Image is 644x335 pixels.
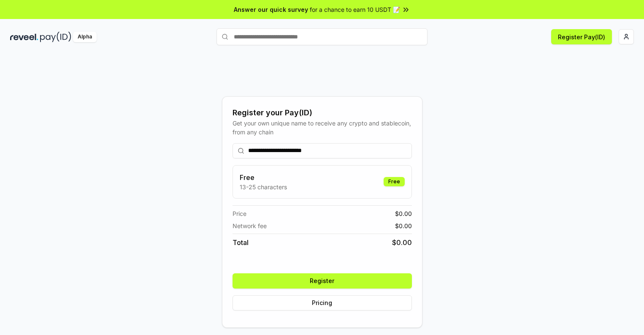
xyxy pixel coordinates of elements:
[233,295,412,310] button: Pricing
[233,209,246,218] span: Price
[233,221,267,230] span: Network fee
[551,29,612,44] button: Register Pay(ID)
[233,107,412,119] div: Register your Pay(ID)
[233,119,412,136] div: Get your own unique name to receive any crypto and stablecoin, from any chain
[395,209,412,218] span: $ 0.00
[73,32,97,42] div: Alpha
[233,273,412,289] button: Register
[310,5,400,14] span: for a chance to earn 10 USDT 📝
[384,177,405,186] div: Free
[40,32,71,42] img: pay_id
[240,172,287,182] h3: Free
[10,32,38,42] img: reveel_dark
[234,5,308,14] span: Answer our quick survey
[240,182,287,191] p: 13-25 characters
[395,221,412,230] span: $ 0.00
[233,237,249,248] span: Total
[392,237,412,248] span: $ 0.00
